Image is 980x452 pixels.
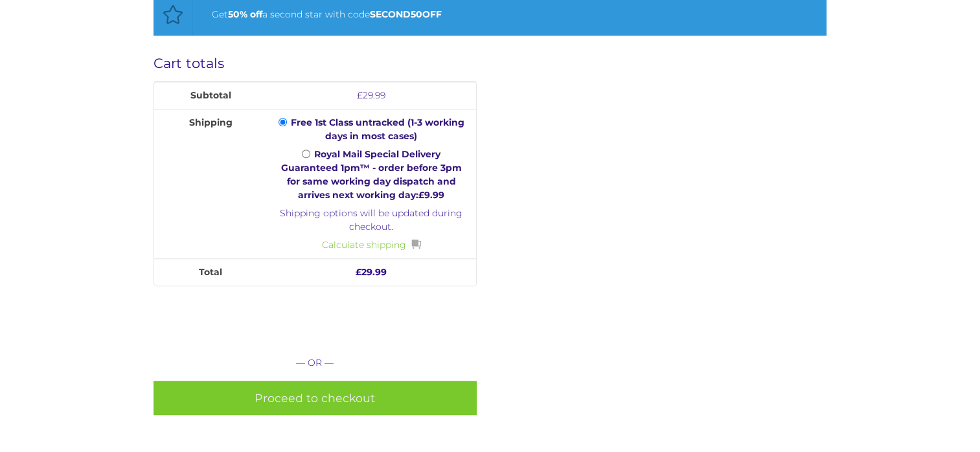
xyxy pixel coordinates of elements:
th: Total [154,258,267,286]
p: Shipping options will be updated during checkout. [273,207,470,234]
bdi: 29.99 [356,266,387,278]
iframe: Secure payment button frame [154,313,477,341]
bdi: 9.99 [418,189,444,201]
span: £ [356,266,361,278]
p: — OR — [154,355,477,371]
th: Subtotal [154,82,267,109]
a: Proceed to checkout [154,381,477,415]
bdi: 29.99 [357,89,385,101]
th: Shipping [154,109,267,258]
label: Free 1st Class untracked (1-3 working days in most cases) [291,117,464,142]
span: £ [418,189,424,201]
h2: Cart totals [154,55,477,71]
label: Royal Mail Special Delivery Guaranteed 1pm™ - order before 3pm for same working day dispatch and ... [281,148,462,201]
a: Calculate shipping [322,238,421,252]
b: 50% off [228,8,262,20]
div: Get a second star with code [212,6,791,23]
span: £ [357,89,363,101]
b: SECOND50OFF [370,8,442,20]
